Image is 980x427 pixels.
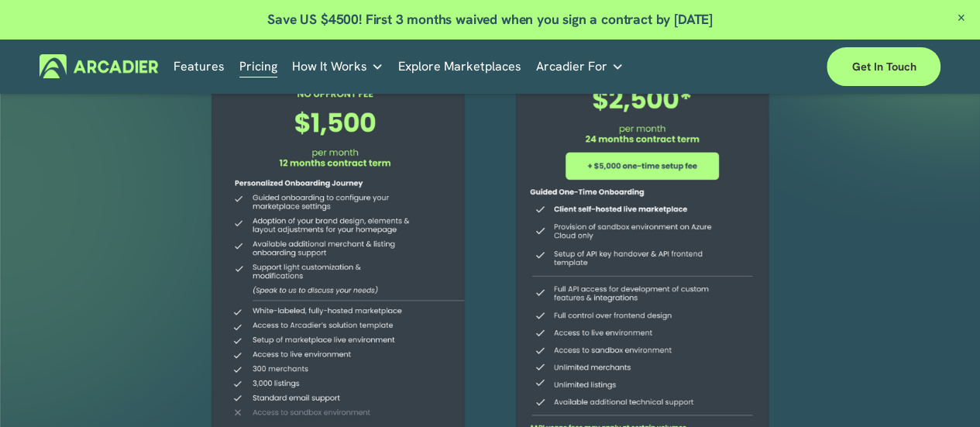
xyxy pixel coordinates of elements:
span: How It Works [292,56,367,77]
img: Arcadier [40,54,158,78]
a: Features [174,54,225,78]
span: Arcadier For [536,56,607,77]
a: folder dropdown [292,54,383,78]
a: folder dropdown [536,54,624,78]
a: Pricing [239,54,277,78]
a: Explore Marketplaces [398,54,521,78]
a: Get in touch [827,47,940,86]
iframe: Chat Widget [903,353,980,427]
